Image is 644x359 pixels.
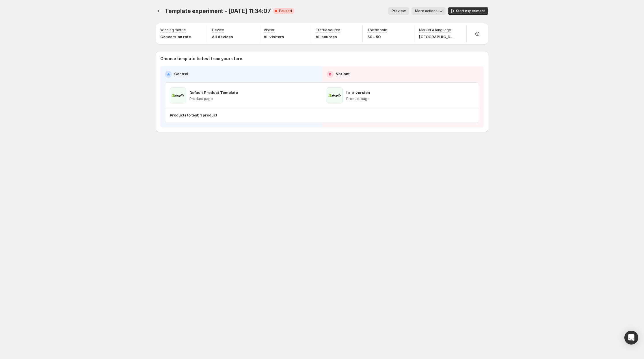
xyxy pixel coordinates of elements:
[412,7,446,15] button: More actions
[367,28,387,32] p: Traffic split
[448,7,488,15] button: Start experiment
[624,331,638,345] div: Open Intercom Messenger
[189,97,238,101] p: Product page
[336,71,350,77] p: Variant
[170,113,217,118] p: Products to test: 1 product
[346,97,370,101] p: Product page
[367,34,387,40] p: 50 - 50
[415,9,438,13] span: More actions
[327,87,343,103] img: lp-b-version
[264,34,284,40] p: All visitors
[316,34,340,40] p: All sources
[156,7,164,15] button: Experiments
[212,34,233,40] p: All devices
[419,34,454,40] p: [GEOGRAPHIC_DATA]
[264,28,275,32] p: Visitor
[165,8,271,14] span: Template experiment - [DATE] 11:34:07
[392,9,406,13] span: Preview
[189,90,238,95] p: Default Product Template
[170,87,186,103] img: Default Product Template
[160,34,191,40] p: Conversıon rate
[279,9,292,13] span: Paused
[160,56,484,62] p: Choose template to test from your store
[419,28,451,32] p: Market & language
[388,7,409,15] button: Preview
[160,28,186,32] p: Winning metric
[346,90,370,95] p: lp-b-version
[456,9,485,13] span: Start experiment
[212,28,224,32] p: Device
[316,28,340,32] p: Traffic source
[167,72,170,77] h2: A
[174,71,188,77] p: Control
[329,72,331,77] h2: B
